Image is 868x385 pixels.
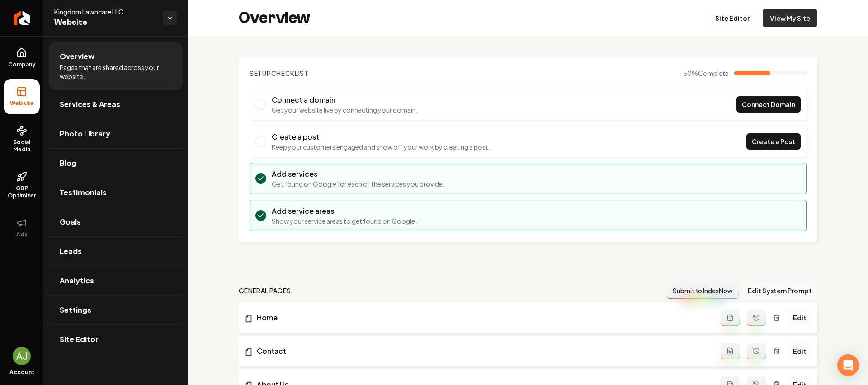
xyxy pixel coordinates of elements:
span: Website [54,16,156,29]
button: Edit System Prompt [742,282,817,299]
a: GBP Optimizer [4,164,40,207]
a: Site Editor [49,325,183,354]
span: Create a Post [752,137,795,146]
a: Services & Areas [49,90,183,119]
a: Analytics [49,266,183,295]
a: Photo Library [49,119,183,148]
span: Complete [698,69,729,77]
span: Analytics [60,275,94,286]
h2: Checklist [250,69,309,78]
span: Settings [60,305,91,315]
span: Social Media [4,139,40,153]
span: Pages that are shared across your website. [60,63,172,81]
span: Setup [250,69,271,77]
h3: Connect a domain [272,94,418,105]
span: Site Editor [60,334,99,345]
a: Testimonials [49,178,183,207]
button: Open user button [13,347,31,365]
h3: Add services [272,169,444,179]
a: Home [244,312,721,323]
span: Ads [13,231,31,238]
p: Show your service areas to get found on Google. [272,216,417,225]
button: Add admin page prompt [721,343,740,359]
a: Company [4,40,40,75]
span: Leads [60,246,82,257]
p: Keep your customers engaged and show off your work by creating a post. [272,142,490,151]
a: Edit [788,310,812,326]
span: Overview [60,51,94,62]
span: Testimonials [60,187,107,198]
h2: Overview [239,9,310,27]
a: View My Site [763,9,817,27]
p: Get your website live by connecting your domain. [272,105,418,114]
span: Blog [60,158,76,169]
img: AJ Nimeh [13,347,31,365]
p: Get found on Google for each of the services you provide. [272,179,444,188]
span: 50 % [683,69,729,78]
a: Contact [244,346,721,357]
a: Leads [49,237,183,266]
span: Kingdom Lawncare LLC [54,7,156,16]
h3: Add service areas [272,206,417,216]
a: Site Editor [708,9,757,27]
a: Create a Post [746,133,801,150]
span: Goals [60,216,81,227]
span: Connect Domain [742,100,795,109]
span: Photo Library [60,128,110,139]
a: Blog [49,149,183,178]
a: Settings [49,296,183,324]
button: Ads [4,210,40,245]
span: GBP Optimizer [4,185,40,199]
span: Company [5,61,39,68]
h2: general pages [239,286,291,295]
img: Rebolt Logo [14,11,30,25]
button: Add admin page prompt [721,310,740,326]
a: Social Media [4,118,40,160]
a: Goals [49,207,183,236]
span: Website [6,100,38,107]
button: Submit to IndexNow [667,282,739,299]
a: Connect Domain [736,96,801,113]
h3: Create a post [272,131,490,142]
span: Services & Areas [60,99,120,110]
span: Account [9,369,34,376]
div: Open Intercom Messenger [837,354,859,376]
a: Edit [788,343,812,359]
